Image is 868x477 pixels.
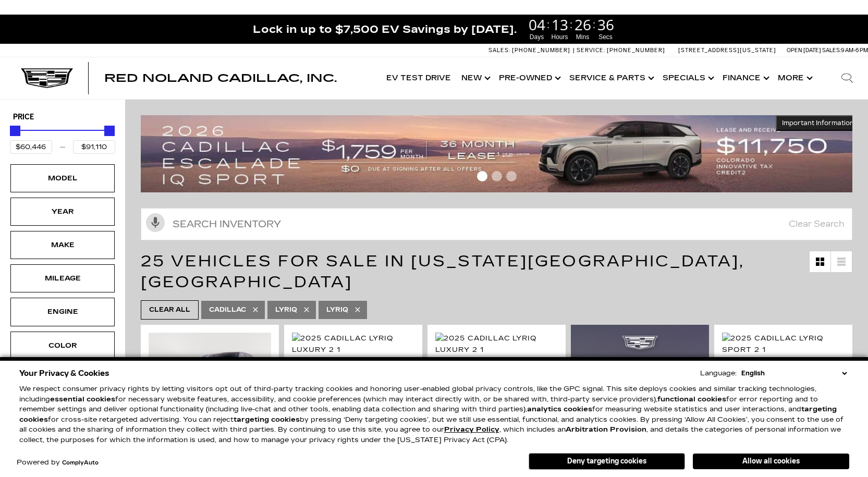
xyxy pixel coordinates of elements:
a: Finance [717,57,773,99]
span: Red Noland Cadillac, Inc. [104,72,337,84]
span: [PHONE_NUMBER] [512,47,570,54]
img: 2025 Cadillac LYRIQ Luxury 2 1 [292,333,416,356]
span: Go to slide 1 [477,171,487,181]
span: Your Privacy & Cookies [19,366,109,381]
div: Color [36,340,89,351]
span: 04 [527,17,547,32]
span: Days [527,32,547,42]
img: 2025 Cadillac LYRIQ Luxury 2 1 [435,333,559,356]
span: Sales: [488,47,510,54]
a: [STREET_ADDRESS][US_STATE] [678,47,776,54]
span: 9 AM-6 PM [841,47,868,54]
span: Cadillac [209,303,246,316]
img: 2025 Cadillac LYRIQ Sport 2 1 [722,333,846,356]
span: Sales: [822,47,841,54]
div: Mileage [36,273,89,284]
img: 2509-September-FOM-Escalade-IQ-Lease9 [141,115,860,192]
div: ColorColor [10,332,115,360]
span: Clear All [149,303,190,316]
div: Language: [700,370,737,377]
button: Allow all cookies [693,454,849,469]
a: ComplyAuto [62,460,99,466]
a: New [456,57,494,99]
a: Red Noland Cadillac, Inc. [104,73,337,83]
span: 36 [596,17,616,32]
span: Service: [577,47,605,54]
a: Close [850,20,863,32]
div: Model [36,173,89,184]
strong: targeting cookies [234,415,300,424]
a: Pre-Owned [494,57,564,99]
div: Engine [36,306,89,317]
span: 13 [550,17,570,32]
input: Search Inventory [141,208,852,240]
div: 1 / 2 [149,333,273,426]
span: Lock in up to $7,500 EV Savings by [DATE]. [253,22,517,36]
div: YearYear [10,198,115,226]
div: Make [36,239,89,251]
span: : [547,17,550,32]
button: Important Information [776,115,860,131]
strong: analytics cookies [527,405,592,413]
p: We respect consumer privacy rights by letting visitors opt out of third-party tracking cookies an... [19,384,849,445]
div: Year [36,206,89,217]
div: Powered by [17,459,99,466]
span: Open [DATE] [787,47,821,54]
button: Deny targeting cookies [529,453,685,470]
img: 2025 Cadillac LYRIQ Sport 1 1 [149,333,273,426]
select: Language Select [739,368,849,378]
input: Minimum [10,140,52,154]
div: Price [10,122,115,154]
strong: functional cookies [657,395,726,403]
h5: Price [13,113,112,122]
svg: Click to toggle on voice search [146,213,165,232]
span: Go to slide 2 [492,171,502,181]
input: Maximum [73,140,115,154]
div: MakeMake [10,231,115,259]
img: Cadillac Dark Logo with Cadillac White Text [21,68,73,88]
strong: Arbitration Provision [566,425,646,434]
a: Specials [657,57,717,99]
span: Lyriq [275,303,297,316]
strong: essential cookies [50,395,115,403]
button: More [773,57,816,99]
span: Mins [573,32,593,42]
span: Secs [596,32,616,42]
div: Minimum Price [10,126,20,136]
div: 1 / 2 [722,333,846,356]
div: EngineEngine [10,298,115,326]
strong: targeting cookies [19,405,837,424]
div: Maximum Price [104,126,115,136]
a: Sales: [PHONE_NUMBER] [488,47,573,53]
span: 26 [573,17,593,32]
span: Hours [550,32,570,42]
div: ModelModel [10,164,115,192]
span: Important Information [782,119,854,127]
div: MileageMileage [10,264,115,292]
span: : [570,17,573,32]
span: Go to slide 3 [506,171,517,181]
span: [PHONE_NUMBER] [607,47,665,54]
a: EV Test Drive [381,57,456,99]
a: Service: [PHONE_NUMBER] [573,47,668,53]
a: Privacy Policy [444,425,499,434]
div: 1 / 2 [292,333,416,356]
div: 1 / 2 [435,333,559,356]
span: 25 Vehicles for Sale in [US_STATE][GEOGRAPHIC_DATA], [GEOGRAPHIC_DATA] [141,252,744,291]
a: Service & Parts [564,57,657,99]
span: LYRIQ [326,303,348,316]
span: : [593,17,596,32]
